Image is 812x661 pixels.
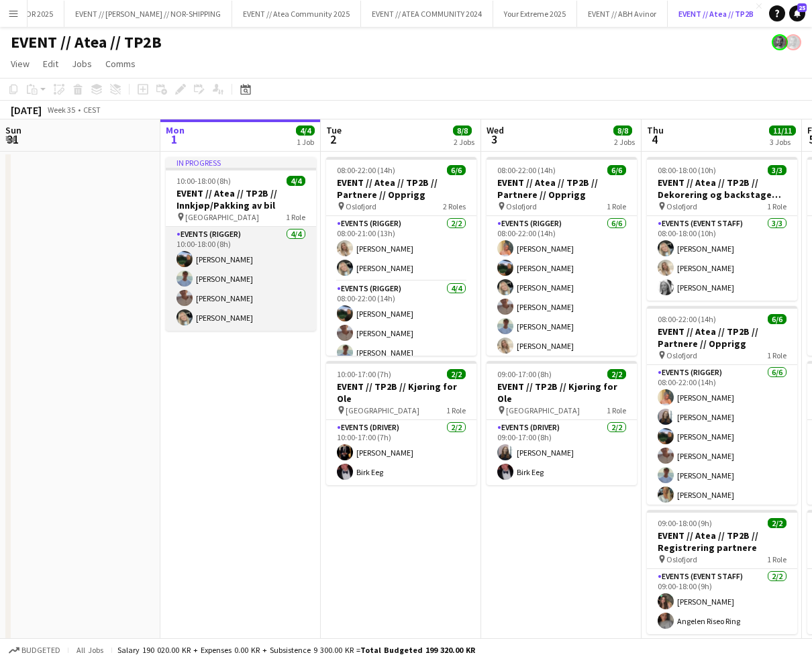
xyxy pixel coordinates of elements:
span: 09:00-18:00 (9h) [658,518,712,528]
app-card-role: Events (Event Staff)2/209:00-18:00 (9h)[PERSON_NAME]Angelen Riseo Ring [647,569,797,634]
div: 3 Jobs [770,137,795,147]
app-job-card: In progress10:00-18:00 (8h)4/4EVENT // Atea // TP2B // Innkjøp/Pakking av bil [GEOGRAPHIC_DATA]1 ... [166,157,316,331]
span: 1 Role [607,405,626,415]
span: 1 Role [767,350,786,360]
span: Oslofjord [346,201,376,211]
button: Budgeted [7,643,62,658]
h3: EVENT // Atea // TP2B // Partnere // Opprigg [487,176,637,201]
span: 1 Role [446,405,466,415]
span: 10:00-18:00 (8h) [176,176,231,186]
button: EVENT // ABH Avinor [577,1,668,27]
button: EVENT // Atea Community 2025 [232,1,361,27]
button: EVENT // [PERSON_NAME] // NOR-SHIPPING [64,1,232,27]
app-card-role: Events (Rigger)4/408:00-22:00 (14h)[PERSON_NAME][PERSON_NAME][PERSON_NAME] [326,281,476,385]
app-job-card: 08:00-18:00 (10h)3/3EVENT // Atea // TP2B // Dekorering og backstage oppsett Oslofjord1 RoleEvent... [647,157,797,301]
h3: EVENT // Atea // TP2B // Registrering partnere [647,529,797,554]
h3: EVENT // Atea // TP2B // Partnere // Opprigg [647,325,797,350]
span: 08:00-22:00 (14h) [337,165,395,175]
span: Jobs [72,58,92,70]
span: 11/11 [769,125,796,136]
span: 09:00-17:00 (8h) [497,369,552,379]
span: [GEOGRAPHIC_DATA] [346,405,419,415]
app-card-role: Events (Driver)2/210:00-17:00 (7h)[PERSON_NAME]Birk Eeg [326,420,476,485]
app-job-card: 08:00-22:00 (14h)6/6EVENT // Atea // TP2B // Partnere // Opprigg Oslofjord2 RolesEvents (Rigger)2... [326,157,476,356]
span: 6/6 [447,165,466,175]
app-card-role: Events (Rigger)4/410:00-18:00 (8h)[PERSON_NAME][PERSON_NAME][PERSON_NAME][PERSON_NAME] [166,227,316,331]
span: 4 [645,132,664,147]
button: Your Extreme 2025 [493,1,577,27]
span: 8/8 [613,125,632,136]
span: 08:00-18:00 (10h) [658,165,716,175]
a: View [5,55,35,72]
span: Total Budgeted 199 320.00 KR [360,645,475,655]
span: 10:00-17:00 (7h) [337,369,391,379]
button: EVENT // Atea // TP2B [668,1,765,27]
app-card-role: Events (Rigger)6/608:00-22:00 (14h)[PERSON_NAME][PERSON_NAME][PERSON_NAME][PERSON_NAME][PERSON_NA... [487,216,637,359]
span: 2/2 [768,518,786,528]
span: 1 [164,132,185,147]
div: In progress [166,157,316,168]
app-job-card: 10:00-17:00 (7h)2/2EVENT // TP2B // Kjøring for Ole [GEOGRAPHIC_DATA]1 RoleEvents (Driver)2/210:0... [326,361,476,485]
span: 6/6 [607,165,626,175]
app-job-card: 09:00-18:00 (9h)2/2EVENT // Atea // TP2B // Registrering partnere Oslofjord1 RoleEvents (Event St... [647,510,797,634]
span: [GEOGRAPHIC_DATA] [185,212,259,222]
span: Tue [326,124,342,136]
span: 4/4 [287,176,305,186]
span: 2/2 [447,369,466,379]
app-card-role: Events (Rigger)2/208:00-21:00 (13h)[PERSON_NAME][PERSON_NAME] [326,216,476,281]
app-card-role: Events (Rigger)6/608:00-22:00 (14h)[PERSON_NAME][PERSON_NAME][PERSON_NAME][PERSON_NAME][PERSON_NA... [647,365,797,508]
h3: EVENT // TP2B // Kjøring for Ole [326,380,476,405]
span: 3/3 [768,165,786,175]
a: 25 [789,5,805,21]
app-job-card: 08:00-22:00 (14h)6/6EVENT // Atea // TP2B // Partnere // Opprigg Oslofjord1 RoleEvents (Rigger)6/... [487,157,637,356]
app-job-card: 09:00-17:00 (8h)2/2EVENT // TP2B // Kjøring for Ole [GEOGRAPHIC_DATA]1 RoleEvents (Driver)2/209:0... [487,361,637,485]
span: 31 [3,132,21,147]
span: Wed [487,124,504,136]
span: Oslofjord [666,201,697,211]
div: 2 Jobs [614,137,635,147]
span: Edit [43,58,58,70]
span: 2 [324,132,342,147]
span: View [11,58,30,70]
h1: EVENT // Atea // TP2B [11,32,162,52]
button: EVENT // ATEA COMMUNITY 2024 [361,1,493,27]
span: 4/4 [296,125,315,136]
span: Sun [5,124,21,136]
app-card-role: Events (Event Staff)3/308:00-18:00 (10h)[PERSON_NAME][PERSON_NAME][PERSON_NAME] [647,216,797,301]
span: 08:00-22:00 (14h) [497,165,556,175]
span: Comms [105,58,136,70]
app-card-role: Events (Driver)2/209:00-17:00 (8h)[PERSON_NAME]Birk Eeg [487,420,637,485]
h3: EVENT // Atea // TP2B // Innkjøp/Pakking av bil [166,187,316,211]
a: Jobs [66,55,97,72]
h3: EVENT // Atea // TP2B // Dekorering og backstage oppsett [647,176,797,201]
span: All jobs [74,645,106,655]
div: Salary 190 020.00 KR + Expenses 0.00 KR + Subsistence 9 300.00 KR = [117,645,475,655]
div: [DATE] [11,103,42,117]
span: 6/6 [768,314,786,324]
span: Budgeted [21,646,60,655]
div: 1 Job [297,137,314,147]
span: 2/2 [607,369,626,379]
span: 3 [485,132,504,147]
div: CEST [83,105,101,115]
span: 1 Role [607,201,626,211]
span: Week 35 [44,105,78,115]
span: 2 Roles [443,201,466,211]
span: 1 Role [286,212,305,222]
app-user-avatar: Tarjei Tuv [772,34,788,50]
span: Oslofjord [666,350,697,360]
span: 25 [797,3,807,12]
span: Mon [166,124,185,136]
span: 1 Role [767,201,786,211]
app-user-avatar: Tarjei Tuv [785,34,801,50]
span: Oslofjord [666,554,697,564]
span: 8/8 [453,125,472,136]
div: 2 Jobs [454,137,474,147]
app-job-card: 08:00-22:00 (14h)6/6EVENT // Atea // TP2B // Partnere // Opprigg Oslofjord1 RoleEvents (Rigger)6/... [647,306,797,505]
